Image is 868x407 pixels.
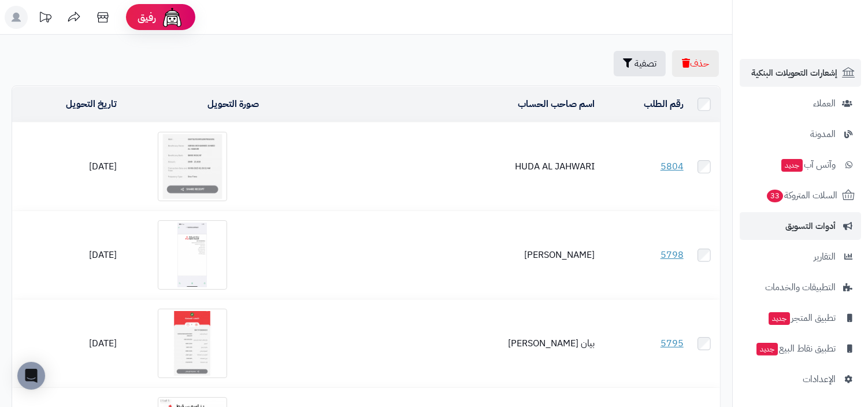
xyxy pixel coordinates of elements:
[813,95,836,112] span: العملاء
[740,120,861,148] a: المدونة
[158,220,227,290] img: نورة الكلباني
[769,312,790,325] span: جديد
[161,6,184,29] img: ai-face.png
[740,273,861,301] a: التطبيقات والخدمات
[740,304,861,332] a: تطبيق المتجرجديد
[740,212,861,240] a: أدوات التسويق
[767,310,836,326] span: تطبيق المتجر
[755,341,836,357] span: تطبيق نقاط البيع
[661,160,684,173] a: 5804
[31,6,60,32] a: تحديثات المنصة
[614,51,666,76] button: تصفية
[781,159,803,172] span: جديد
[785,218,836,234] span: أدوات التسويق
[766,187,837,203] span: السلات المتروكة
[740,182,861,209] a: السلات المتروكة33
[644,97,684,111] a: رقم الطلب
[12,211,121,299] td: [DATE]
[138,10,156,24] span: رفيق
[740,90,861,117] a: العملاء
[66,97,117,111] a: تاريخ التحويل
[740,365,861,393] a: الإعدادات
[803,371,836,387] span: الإعدادات
[740,59,861,87] a: إشعارات التحويلات البنكية
[158,132,227,201] img: HUDA AL JAHWARI
[740,335,861,362] a: تطبيق نقاط البيعجديد
[635,57,656,71] span: تصفية
[780,157,836,173] span: وآتس آب
[672,50,719,77] button: حذف
[789,31,857,55] img: logo-2.png
[518,97,595,111] a: اسم صاحب الحساب
[158,309,227,378] img: بيان عبدالله
[12,299,121,387] td: [DATE]
[207,97,259,111] a: صورة التحويل
[814,249,836,265] span: التقارير
[12,123,121,210] td: [DATE]
[810,126,836,142] span: المدونة
[661,248,684,262] a: 5798
[740,243,861,271] a: التقارير
[751,65,837,81] span: إشعارات التحويلات البنكية
[756,343,778,356] span: جديد
[740,151,861,179] a: وآتس آبجديد
[264,299,599,387] td: بيان [PERSON_NAME]
[264,123,599,210] td: HUDA AL JAHWARI
[264,211,599,299] td: [PERSON_NAME]
[765,279,836,295] span: التطبيقات والخدمات
[661,336,684,350] a: 5795
[17,362,45,390] div: Open Intercom Messenger
[767,190,783,202] span: 33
